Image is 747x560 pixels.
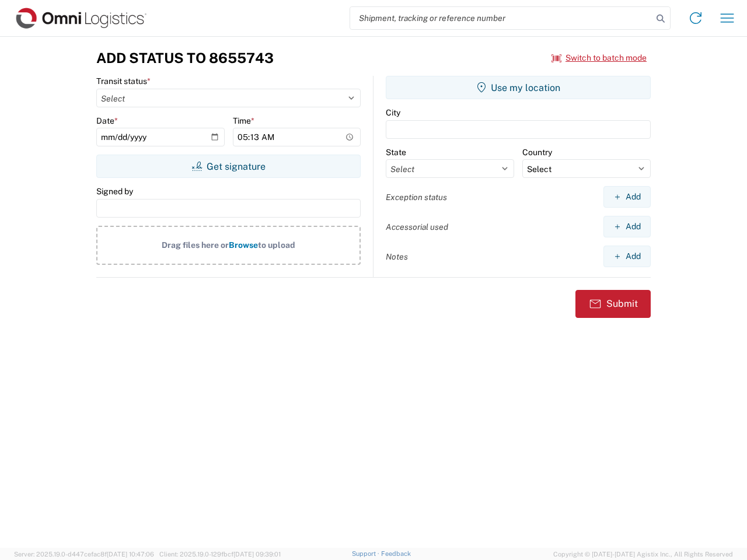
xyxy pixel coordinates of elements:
[522,147,552,157] label: Country
[229,240,258,250] span: Browse
[162,240,229,250] span: Drag files here or
[107,551,154,558] span: [DATE] 10:47:06
[159,551,281,558] span: Client: 2025.19.0-129fbcf
[233,551,281,558] span: [DATE] 09:39:01
[96,50,274,66] h3: Add Status to 8655743
[386,192,447,202] label: Exception status
[386,222,448,232] label: Accessorial used
[96,76,151,86] label: Transit status
[96,155,361,178] button: Get signature
[386,147,406,157] label: State
[258,240,295,250] span: to upload
[96,116,118,126] label: Date
[603,246,651,267] button: Add
[14,551,154,558] span: Server: 2025.19.0-d447cefac8f
[381,550,411,557] a: Feedback
[350,7,652,29] input: Shipment, tracking or reference number
[553,549,733,559] span: Copyright © [DATE]-[DATE] Agistix Inc., All Rights Reserved
[575,290,651,318] button: Submit
[233,116,254,126] label: Time
[603,186,651,208] button: Add
[603,216,651,237] button: Add
[386,251,408,262] label: Notes
[352,550,381,557] a: Support
[96,186,133,197] label: Signed by
[386,76,651,99] button: Use my location
[551,48,647,68] button: Switch to batch mode
[386,107,400,118] label: City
